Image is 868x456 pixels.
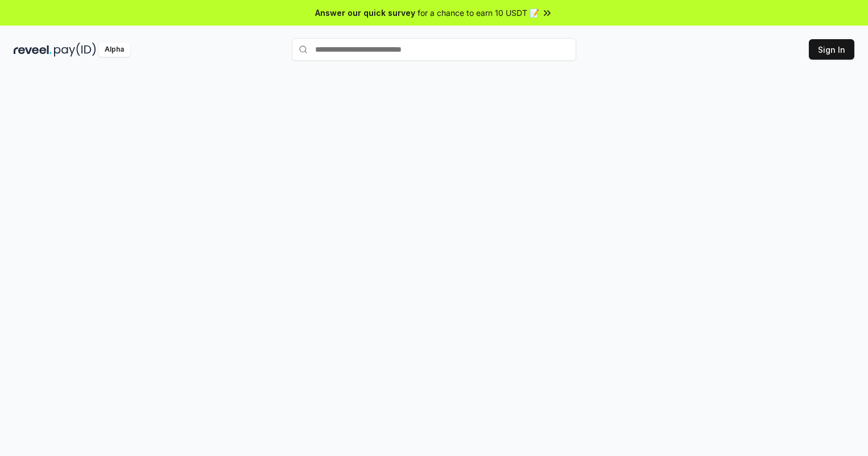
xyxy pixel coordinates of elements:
img: reveel_dark [14,43,52,57]
img: pay_id [54,43,96,57]
div: Alpha [98,43,130,57]
button: Sign In [809,39,854,60]
span: for a chance to earn 10 USDT 📝 [418,7,539,19]
span: Answer our quick survey [315,7,415,19]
